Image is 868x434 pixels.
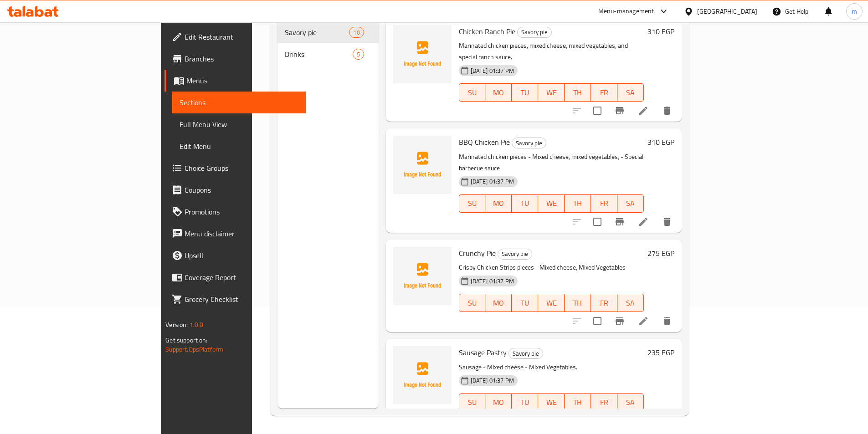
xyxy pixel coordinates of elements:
[165,343,223,355] a: Support.OpsPlatform
[467,277,518,286] span: [DATE] 01:37 PM
[647,136,674,148] h6: 310 EGP
[509,348,543,359] span: Savory pie
[459,40,644,63] p: Marinated chicken pieces, mixed cheese, mixed vegetables, and special ranch sauce.
[617,294,644,312] button: SA
[647,247,674,260] h6: 275 EGP
[489,396,508,409] span: MO
[463,296,482,310] span: SU
[568,197,587,210] span: TH
[485,393,512,412] button: MO
[185,184,298,195] span: Coupons
[565,294,591,312] button: TH
[538,393,565,412] button: WE
[164,201,306,223] a: Promotions
[591,83,617,102] button: FR
[697,6,757,16] div: [GEOGRAPHIC_DATA]
[393,346,452,404] img: Sausage Pastry
[568,296,587,310] span: TH
[185,31,298,42] span: Edit Restaurant
[165,334,207,346] span: Get support on:
[565,194,591,213] button: TH
[459,151,644,174] p: Marinated chicken pieces - Mixed cheese, mixed vegetables, - Special barbecue sauce
[459,135,510,149] span: BBQ Chicken Pie
[459,294,486,312] button: SU
[515,197,534,210] span: TU
[538,194,565,213] button: WE
[277,18,379,69] nav: Menu sections
[164,157,306,179] a: Choice Groups
[565,393,591,412] button: TH
[463,86,482,99] span: SU
[591,393,617,412] button: FR
[512,138,546,148] div: Savory pie
[498,249,532,260] div: Savory pie
[185,272,298,283] span: Coverage Report
[595,296,614,310] span: FR
[165,319,188,331] span: Version:
[463,396,482,409] span: SU
[285,49,352,60] span: Drinks
[568,396,587,409] span: TH
[588,311,607,331] span: Select to update
[542,396,561,409] span: WE
[393,247,452,305] img: Crunchy Pie
[518,27,551,37] span: Savory pie
[485,194,512,213] button: MO
[647,346,674,359] h6: 235 EGP
[621,197,640,210] span: SA
[512,138,546,148] span: Savory pie
[609,100,631,122] button: Branch-specific-item
[285,27,349,38] span: Savory pie
[512,294,538,312] button: TU
[459,194,486,213] button: SU
[463,197,482,210] span: SU
[459,262,644,273] p: Crispy Chicken Strips pieces - Mixed cheese, Mixed Vegetables
[489,197,508,210] span: MO
[498,249,532,259] span: Savory pie
[617,393,644,412] button: SA
[617,83,644,102] button: SA
[353,50,364,59] span: 5
[489,86,508,99] span: MO
[459,393,486,412] button: SU
[485,83,512,102] button: MO
[617,194,644,213] button: SA
[515,296,534,310] span: TU
[538,83,565,102] button: WE
[172,92,306,113] a: Sections
[185,163,298,174] span: Choice Groups
[489,296,508,310] span: MO
[588,212,607,231] span: Select to update
[512,194,538,213] button: TU
[190,319,204,331] span: 1.0.0
[621,296,640,310] span: SA
[186,75,298,86] span: Menus
[349,27,364,38] div: items
[609,310,631,332] button: Branch-specific-item
[185,250,298,261] span: Upsell
[621,86,640,99] span: SA
[164,245,306,266] a: Upsell
[542,197,561,210] span: WE
[459,362,644,373] p: Sausage - Mixed cheese - Mixed Vegetables.
[185,294,298,305] span: Grocery Checklist
[164,223,306,245] a: Menu disclaimer
[459,25,515,38] span: Chicken Ranch Pie
[542,86,561,99] span: WE
[621,396,640,409] span: SA
[609,211,631,233] button: Branch-specific-item
[180,119,298,130] span: Full Menu View
[591,194,617,213] button: FR
[485,294,512,312] button: MO
[459,246,496,260] span: Crunchy Pie
[656,211,678,233] button: delete
[349,28,363,37] span: 10
[164,179,306,201] a: Coupons
[180,141,298,152] span: Edit Menu
[393,25,452,83] img: Chicken Ranch Pie
[542,296,561,310] span: WE
[164,70,306,92] a: Menus
[467,177,518,186] span: [DATE] 01:37 PM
